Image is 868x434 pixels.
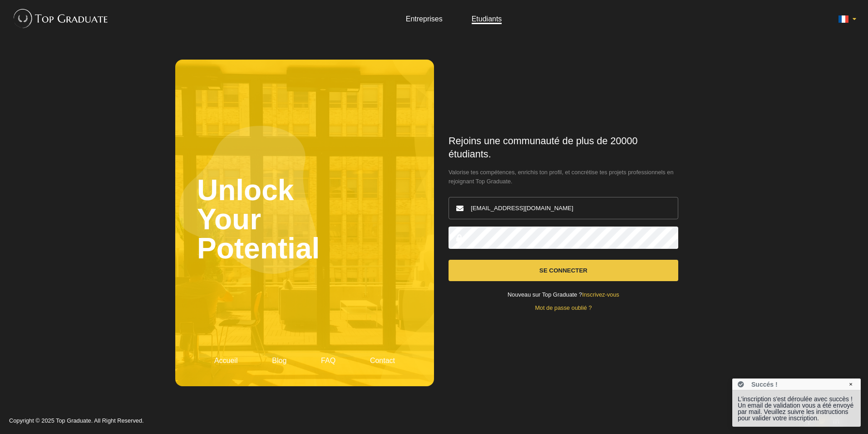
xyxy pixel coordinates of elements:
span: Valorise tes compétences, enrichis ton profil, et concrétise tes projets professionnels en rejoig... [449,168,678,186]
a: Contact [370,357,395,364]
a: Entreprises [406,15,443,23]
a: Etudiants [472,15,502,23]
div: L'inscription s'est déroulée avec succès ! Un email de validation vous a été envoyé par mail. Veu... [732,390,861,427]
h2: Unlock Your Potential [197,81,412,357]
button: Close [846,380,855,388]
input: Email [449,197,678,219]
a: Blog [272,357,286,364]
h1: Rejoins une communauté de plus de 20000 étudiants. [449,135,678,161]
a: Inscrivez-vous [582,291,619,298]
a: Accueil [214,357,238,364]
strong: Succés ! [751,381,846,388]
div: Nouveau sur Top Graduate ? [449,292,678,298]
a: FAQ [321,357,335,364]
img: Top Graduate [9,5,108,32]
p: Copyright © 2025 Top Graduate. All Right Reserved. [9,418,796,424]
a: Mot de passe oublié ? [535,304,592,311]
span: × [849,381,853,388]
button: Se connecter [449,260,678,281]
